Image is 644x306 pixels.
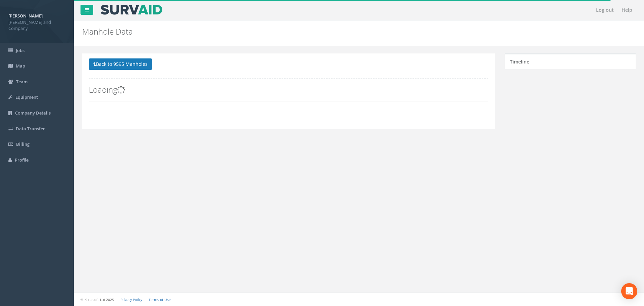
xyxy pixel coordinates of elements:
span: Profile [15,157,29,163]
span: Data Transfer [16,126,45,132]
span: [PERSON_NAME] and Company [8,19,65,32]
span: Jobs [16,47,24,53]
strong: [PERSON_NAME] [8,13,43,19]
button: Back to 9595 Manholes [89,58,152,70]
span: Billing [16,141,30,147]
a: [PERSON_NAME] [PERSON_NAME] and Company [8,11,65,32]
h2: Manhole Data [82,27,542,36]
h2: Loading [89,85,488,94]
span: Map [16,63,25,69]
span: Company Details [15,110,51,116]
a: Privacy Policy [120,297,142,302]
small: © Kullasoft Ltd 2025 [80,297,114,302]
span: Team [16,79,28,85]
span: Equipment [15,94,38,100]
h5: Timeline [510,59,529,64]
div: Open Intercom Messenger [621,283,637,299]
a: Terms of Use [149,297,171,302]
